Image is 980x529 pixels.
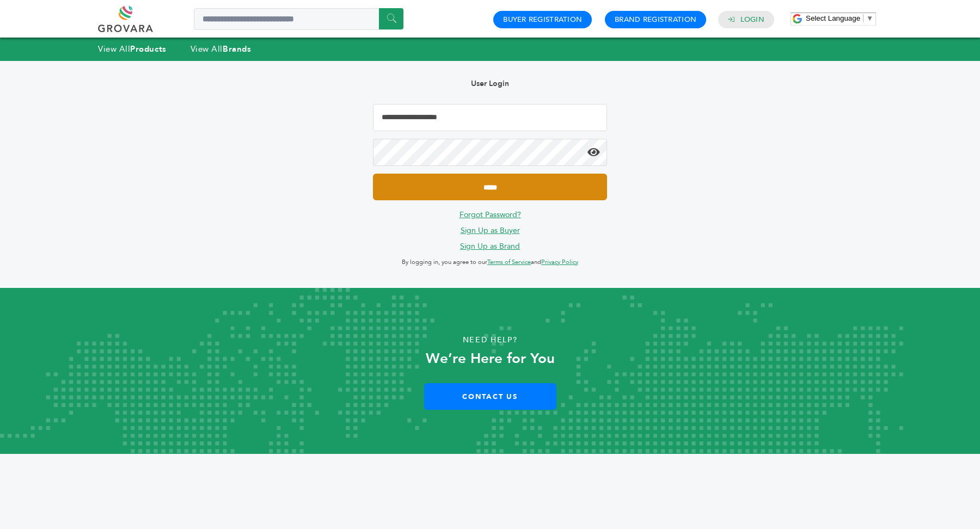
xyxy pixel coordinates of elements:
a: Select Language​ [806,14,873,22]
a: Sign Up as Brand [460,241,520,251]
span: ▼ [866,14,873,22]
b: User Login [471,78,509,89]
a: Terms of Service [487,258,531,266]
p: By logging in, you agree to our and [373,256,607,269]
a: Brand Registration [615,15,696,24]
a: View AllBrands [191,44,252,54]
strong: We’re Here for You [426,349,555,368]
input: Search a product or brand... [194,8,403,30]
input: Password [373,139,607,166]
input: Email Address [373,104,607,131]
p: Need Help? [49,332,931,348]
a: Contact Us [424,383,556,410]
strong: Brands [223,44,251,54]
a: Forgot Password? [460,210,521,220]
strong: Products [130,44,166,54]
a: View AllProducts [98,44,167,54]
span: Select Language [806,14,860,22]
a: Sign Up as Buyer [461,225,520,236]
a: Buyer Registration [503,15,582,24]
a: Login [740,15,764,24]
a: Privacy Policy [541,258,578,266]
